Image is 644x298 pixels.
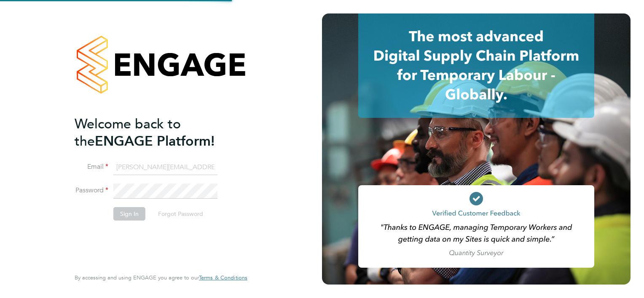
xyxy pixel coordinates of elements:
[75,116,181,149] span: Welcome back to the
[199,274,247,281] a: Terms & Conditions
[75,162,108,171] label: Email
[75,274,247,281] span: By accessing and using ENGAGE you agree to our
[75,186,108,195] label: Password
[113,160,217,175] input: Enter your work email...
[199,274,247,281] span: Terms & Conditions
[151,207,210,221] button: Forgot Password
[113,207,145,221] button: Sign In
[75,115,239,150] h2: ENGAGE Platform!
